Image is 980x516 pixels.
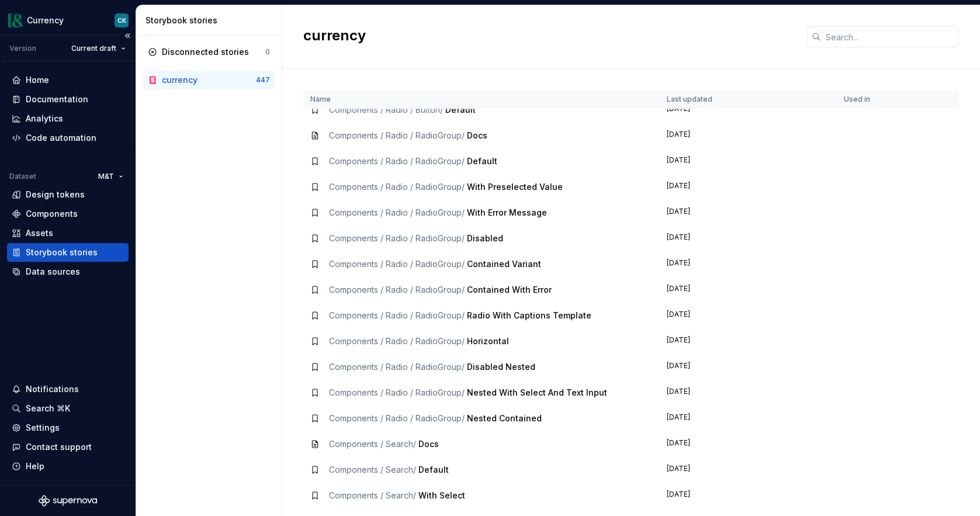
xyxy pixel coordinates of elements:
a: Settings [7,418,129,437]
button: CurrencyCK [2,8,133,33]
a: Data sources [7,262,129,281]
div: Settings [26,422,60,434]
span: Default [445,105,476,115]
span: Components / Radio / RadioGroup / [329,156,465,166]
div: Storybook stories [146,15,277,26]
a: Disconnected stories0 [143,43,275,61]
div: Storybook stories [26,247,98,258]
td: [DATE] [660,148,837,174]
span: Default [467,156,497,166]
span: Components / Search / [329,490,416,500]
span: Docs [418,439,439,449]
div: Assets [26,227,53,239]
td: [DATE] [660,483,837,508]
span: Nested With Select And Text Input [467,387,607,397]
div: Dataset [9,172,36,181]
a: Components [7,205,129,223]
td: [DATE] [660,406,837,431]
button: Search ⌘K [7,399,129,418]
span: Components / Radio / RadioGroup / [329,285,465,295]
div: 0 [265,47,270,57]
div: Code automation [26,132,96,144]
td: [DATE] [660,457,837,483]
span: Components / Radio / RadioGroup / [329,259,465,269]
input: Search... [821,26,959,47]
div: Home [26,74,49,86]
td: [DATE] [660,200,837,226]
td: [DATE] [660,226,837,251]
a: Home [7,71,129,89]
span: Contained Variant [467,259,541,269]
h2: currency [303,26,793,45]
span: Components / Radio / RadioGroup / [329,310,465,320]
div: Contact support [26,441,92,453]
span: Components / Radio / RadioGroup / [329,182,465,192]
td: [DATE] [660,251,837,277]
td: [DATE] [660,123,837,148]
div: Version [9,44,36,53]
td: [DATE] [660,303,837,328]
div: 447 [256,75,270,85]
span: Docs [467,130,487,140]
span: Components / Radio / RadioGroup / [329,233,465,243]
span: Components / Radio / RadioGroup / [329,130,465,140]
span: Components / Search / [329,465,416,475]
span: Components / Radio / Button / [329,105,443,115]
div: Data sources [26,266,80,278]
button: Collapse sidebar [119,27,136,44]
span: Disabled [467,233,503,243]
a: Assets [7,224,129,243]
span: Components / Radio / RadioGroup / [329,362,465,372]
svg: Supernova Logo [39,495,97,507]
span: Default [418,465,449,475]
div: Search ⌘K [26,403,70,414]
a: currency447 [143,71,275,89]
div: Disconnected stories [162,46,249,58]
td: [DATE] [660,97,837,123]
td: [DATE] [660,277,837,303]
div: Notifications [26,383,79,395]
span: Nested Contained [467,413,542,423]
a: Design tokens [7,185,129,204]
div: CK [117,16,126,25]
div: Analytics [26,113,63,124]
span: Components / Search / [329,439,416,449]
button: Help [7,457,129,476]
div: currency [162,74,198,86]
button: Notifications [7,380,129,399]
span: Contained With Error [467,285,552,295]
a: Code automation [7,129,129,147]
th: Used in [837,90,900,109]
div: Components [26,208,78,220]
img: 77b064d8-59cc-4dbd-8929-60c45737814c.png [8,13,22,27]
div: Design tokens [26,189,85,200]
td: [DATE] [660,328,837,354]
span: With Error Message [467,207,547,217]
span: With Preselected Value [467,182,563,192]
a: Storybook stories [7,243,129,262]
div: Help [26,460,44,472]
td: [DATE] [660,431,837,457]
th: Name [303,90,660,109]
td: [DATE] [660,354,837,380]
td: [DATE] [660,380,837,406]
span: Components / Radio / RadioGroup / [329,387,465,397]
span: Components / Radio / RadioGroup / [329,336,465,346]
div: Currency [27,15,64,26]
span: Current draft [71,44,116,53]
td: [DATE] [660,174,837,200]
button: Current draft [66,40,131,57]
span: Components / Radio / RadioGroup / [329,207,465,217]
span: With Select [418,490,465,500]
button: Contact support [7,438,129,456]
span: Horizontal [467,336,509,346]
th: Last updated [660,90,837,109]
a: Documentation [7,90,129,109]
span: Disabled Nested [467,362,535,372]
span: Components / Radio / RadioGroup / [329,413,465,423]
a: Analytics [7,109,129,128]
button: M&T [93,168,129,185]
span: M&T [98,172,114,181]
div: Documentation [26,93,88,105]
